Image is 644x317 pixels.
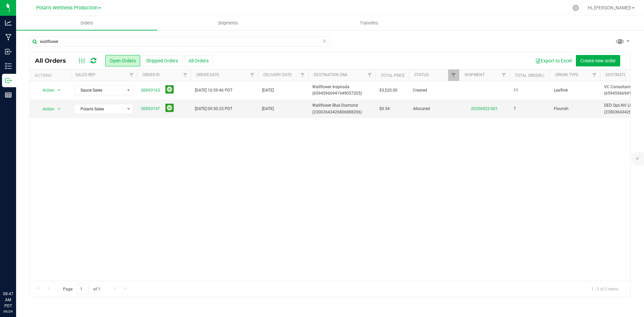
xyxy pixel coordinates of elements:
inline-svg: Inventory [5,63,12,69]
a: Sales Rep [75,72,96,77]
button: All Orders [184,55,213,66]
span: Allocated [413,106,455,112]
span: Orders [71,20,102,26]
span: Polaris Sales [74,104,124,114]
a: Origin Type [555,72,579,77]
span: Action [37,86,55,95]
input: 1 [77,284,89,294]
span: Created [413,87,455,94]
span: Shipments [209,20,247,26]
span: Wallflower Inspirada (65945966941949057205) [312,84,371,97]
iframe: Resource center [7,263,27,283]
span: Flourish [554,106,596,112]
button: Create new order [576,55,620,66]
a: Orders [16,16,157,30]
span: Sauce Sales [74,86,124,95]
button: Shipped Orders [142,55,182,66]
p: 09/24 [3,309,13,314]
a: Status [414,72,429,77]
a: Total Price [381,73,405,78]
span: Transfers [351,20,387,26]
a: Filter [498,69,509,81]
span: Create new order [580,58,616,63]
a: Transfers [299,16,440,30]
a: Destination DBA [314,72,347,77]
a: 00093147 [141,106,160,112]
span: [DATE] 09:50:23 PDT [195,106,232,112]
div: Actions [35,73,67,78]
span: $3,520.00 [379,87,397,94]
iframe: Resource center unread badge [20,262,28,270]
a: Order ID [143,72,160,77]
span: [DATE] [262,106,274,112]
input: Search Order ID, Destination, Customer PO... [30,37,330,47]
span: All Orders [35,57,73,64]
a: Destination [605,72,631,77]
a: Filter [126,69,137,81]
span: 1 - 2 of 2 items [586,284,624,294]
span: Leaflink [554,87,596,94]
span: Polaris Wellness Production [36,5,98,11]
a: Filter [589,69,600,81]
p: 08:47 AM PDT [3,291,13,309]
span: Hi, [PERSON_NAME]! [588,5,631,10]
a: Filter [180,69,191,81]
a: Filter [247,69,258,81]
span: 11 [514,87,518,94]
a: Filter [448,69,459,81]
button: Export to Excel [531,55,576,66]
span: select [55,104,63,114]
span: Page of 1 [57,284,106,294]
div: Manage settings [572,5,580,11]
span: Clear [322,37,327,45]
a: Order Date [196,72,219,77]
a: 20250922-001 [471,106,498,111]
a: Shipment [465,72,485,77]
a: Shipments [157,16,299,30]
inline-svg: Manufacturing [5,34,12,41]
span: $0.54 [379,106,390,112]
inline-svg: Outbound [5,77,12,84]
span: 7 [514,106,516,112]
button: Open Orders [105,55,140,66]
span: [DATE] 10:59:46 PDT [195,87,232,94]
a: Total Orderlines [515,73,551,78]
a: Filter [297,69,308,81]
a: 00093163 [141,87,160,94]
inline-svg: Reports [5,92,12,98]
inline-svg: Analytics [5,19,12,26]
span: select [55,86,63,95]
a: Filter [364,69,375,81]
a: Delivery Date [263,72,292,77]
inline-svg: Inbound [5,48,12,55]
span: Wallflower Blue Diamond (23003643426806888206) [312,102,371,115]
span: Action [37,104,55,114]
span: [DATE] [262,87,274,94]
